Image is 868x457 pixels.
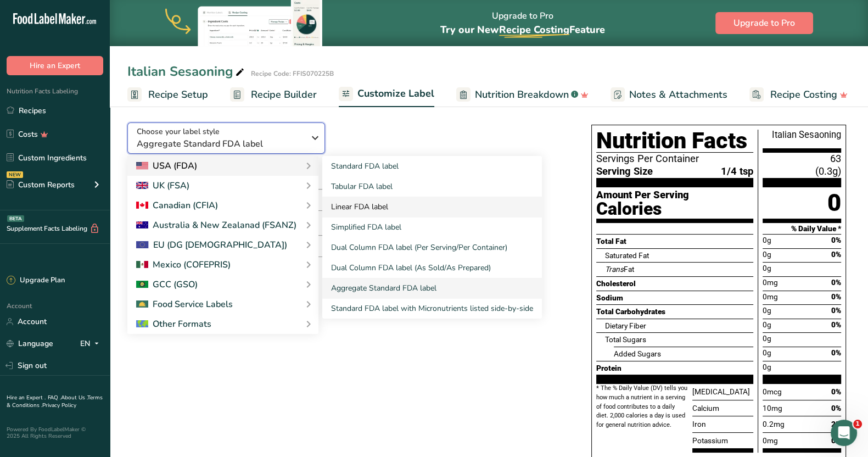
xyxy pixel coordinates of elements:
[127,122,325,154] button: Choose your label style Aggregate Standard FDA label
[614,349,661,358] span: Added Sugars
[831,278,841,287] span: 0%
[831,348,841,357] span: 0%
[596,192,753,199] div: Amount Per Serving
[763,263,771,274] span: 0g
[763,434,831,448] div: 0mg
[596,364,621,372] span: Protein
[763,417,831,431] div: 0.2mg
[596,293,623,302] span: Sodium
[7,426,103,439] div: Powered By FoodLabelMaker © 2025 All Rights Reserved
[136,219,296,232] div: Australia & New Zealanad (FSANZ)
[629,87,727,102] span: Notes & Attachments
[758,130,841,153] div: Italian Sesaoning
[136,317,211,331] div: Other Formats
[440,1,605,46] div: Upgrade to Pro
[7,215,24,222] div: BETA
[596,165,753,178] span: 1/4 tsp
[322,258,542,278] a: Dual Column FDA label (As Sold/As Prepared)
[831,236,841,244] span: 0%
[763,153,841,178] span: 63 (0.3g)
[357,86,434,101] span: Customize Label
[605,335,646,344] span: Total Sugars
[322,298,542,319] a: Standard FDA label with Micronutrients listed side-by-side
[692,419,706,430] span: Iron
[7,171,23,178] div: NEW
[137,126,220,137] span: Choose your label style
[137,137,304,151] span: Aggregate Standard FDA label
[596,307,665,316] span: Total Carbohydrates
[758,223,841,235] div: % Daily Value *
[596,237,626,246] span: Total Fat
[127,82,208,107] a: Recipe Setup
[763,235,771,246] span: 0g
[7,394,46,402] a: Hire an Expert .
[7,179,75,191] div: Custom Reports
[605,265,624,274] i: Trans
[251,87,317,102] span: Recipe Builder
[605,265,634,274] span: Fat
[322,278,542,298] a: Aggregate Standard FDA label
[596,130,758,153] div: Nutrition Facts
[148,87,208,102] span: Recipe Setup
[763,319,771,331] span: 0g
[763,333,771,344] span: 0g
[48,394,61,402] a: FAQ .
[770,87,837,102] span: Recipe Costing
[763,305,771,316] span: 0g
[61,394,87,402] a: About Us .
[763,277,778,288] span: 0mg
[136,258,231,271] div: Mexico (COFEPRIS)
[322,156,542,176] a: Standard FDA label
[831,419,841,430] span: 2%
[605,251,649,260] span: Saturated Fat
[136,159,197,172] div: USA (FDA)
[475,87,569,102] span: Nutrition Breakdown
[322,217,542,237] a: Simplified FDA label
[251,69,334,79] div: Recipe Code: FFIS070225B
[763,291,778,303] span: 0mg
[596,165,653,178] span: Serving Size
[763,402,831,415] div: 10mg
[831,320,841,329] span: 0%
[322,176,542,197] a: Tabular FDA label
[596,153,753,165] span: Servings Per Container
[7,275,65,286] div: Upgrade Plan
[136,238,287,252] div: EU (DG [DEMOGRAPHIC_DATA])
[831,292,841,301] span: 0%
[322,237,542,258] a: Dual Column FDA label (Per Serving/Per Container)
[339,81,434,108] a: Customize Label
[456,82,589,107] a: Nutrition Breakdown
[611,82,727,107] a: Notes & Attachments
[80,337,103,350] div: EN
[692,403,719,414] span: Calcium
[715,12,813,34] button: Upgrade to Pro
[831,250,841,259] span: 0%
[136,278,198,291] div: GCC (GSO)
[7,334,53,353] a: Language
[831,403,841,414] span: 0%
[763,347,771,359] span: 0g
[127,62,247,81] div: Italian Sesaoning
[136,199,218,212] div: Canadian (CFIA)
[733,16,795,30] span: Upgrade to Pro
[42,402,76,409] a: Privacy Policy
[763,385,831,399] div: 0mcg
[692,435,728,447] span: Potassium
[827,191,841,215] span: 0
[853,420,862,428] span: 1
[831,306,841,315] span: 0%
[7,394,103,409] a: Terms & Conditions .
[831,420,857,446] iframe: Intercom live chat
[749,82,848,107] a: Recipe Costing
[136,179,189,192] div: UK (FSA)
[136,298,233,311] div: Food Service Labels
[230,82,317,107] a: Recipe Builder
[596,199,753,219] div: Calories
[596,384,688,453] div: * The % Daily Value (DV) tells you how much a nutrient in a serving of food contributes to a dail...
[692,386,750,398] span: [MEDICAL_DATA]
[136,281,148,288] img: 2Q==
[499,23,569,36] span: Recipe Costing
[322,197,542,217] a: Linear FDA label
[763,249,771,260] span: 0g
[596,279,636,288] span: Cholesterol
